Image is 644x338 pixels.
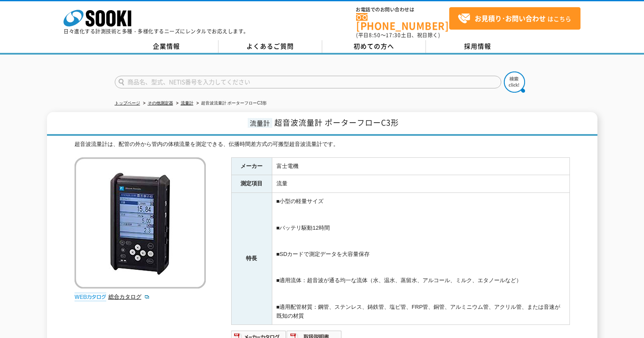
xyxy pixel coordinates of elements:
img: 超音波流量計 ポーターフローC3形 [75,157,206,289]
span: はこちら [458,12,571,25]
span: 17:30 [386,31,401,39]
a: 採用情報 [426,40,530,53]
th: 測定項目 [231,175,272,193]
span: 流量計 [248,118,272,128]
a: [PHONE_NUMBER] [356,13,449,30]
a: お見積り･お問い合わせはこちら [449,7,580,30]
p: 日々進化する計測技術と多種・多様化するニーズにレンタルでお応えします。 [64,29,249,34]
li: 超音波流量計 ポーターフローC3形 [195,99,267,108]
th: 特長 [231,193,272,325]
a: 初めての方へ [322,40,426,53]
td: 流量 [272,175,569,193]
a: 総合カタログ [108,294,150,300]
td: 富士電機 [272,157,569,175]
span: 超音波流量計 ポーターフローC3形 [274,117,399,128]
span: (平日 ～ 土日、祝日除く) [356,31,440,39]
input: 商品名、型式、NETIS番号を入力してください [115,76,501,88]
a: その他測定器 [148,101,173,105]
td: ■小型の軽量サイズ ■バッテリ駆動12時間 ■SDカードで測定データを大容量保存 ■適用流体：超音波が通る均一な流体（水、温水、蒸留水、アルコール、ミルク、エタノールなど） ■適用配管材質：鋼管... [272,193,569,325]
a: トップページ [115,101,140,105]
th: メーカー [231,157,272,175]
span: お電話でのお問い合わせは [356,7,449,12]
span: 8:50 [369,31,381,39]
strong: お見積り･お問い合わせ [475,13,546,23]
a: よくあるご質問 [218,40,322,53]
img: webカタログ [75,293,106,301]
span: 初めての方へ [354,41,394,51]
a: 流量計 [181,101,193,105]
a: 企業情報 [115,40,218,53]
img: btn_search.png [504,71,525,93]
div: 超音波流量計は、配管の外から管内の体積流量を測定できる、伝播時間差方式の可搬型超音波流量計です。 [75,140,570,149]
